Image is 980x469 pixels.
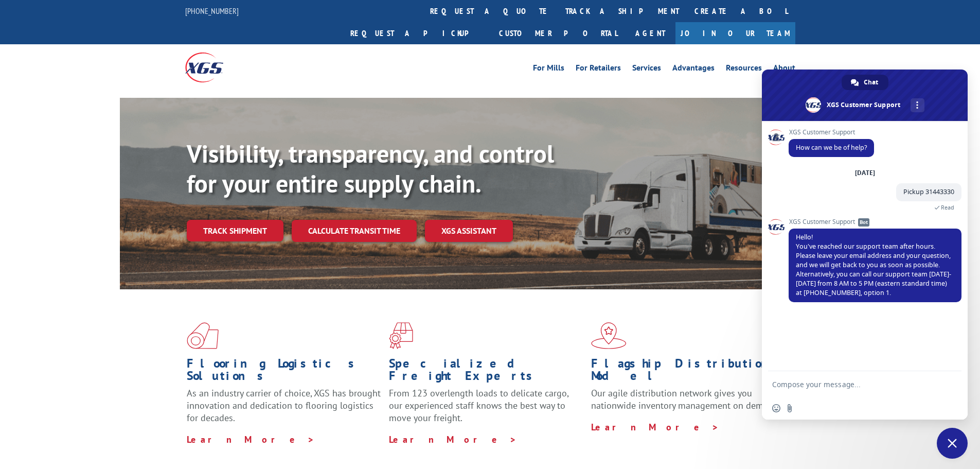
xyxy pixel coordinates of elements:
[842,75,888,90] a: Chat
[937,428,968,459] a: Close chat
[855,170,875,176] div: [DATE]
[591,387,780,411] span: Our agile distribution network gives you nationwide inventory management on demand.
[425,220,513,242] a: XGS ASSISTANT
[786,404,794,412] span: Send a file
[187,322,219,349] img: xgs-icon-total-supply-chain-intelligence-red
[533,64,564,75] a: For Mills
[187,433,315,445] a: Learn More >
[726,64,762,75] a: Resources
[185,6,239,16] a: [PHONE_NUMBER]
[187,357,381,387] h1: Flooring Logistics Solutions
[389,322,413,349] img: xgs-icon-focused-on-flooring-red
[941,204,954,211] span: Read
[343,22,491,44] a: Request a pickup
[789,218,961,225] span: XGS Customer Support
[796,233,951,297] span: Hello! You've reached our support team after hours. Please leave your email address and your ques...
[591,421,719,433] a: Learn More >
[187,137,554,199] b: Visibility, transparency, and control for your entire supply chain.
[389,387,583,433] p: From 123 overlength loads to delicate cargo, our experienced staff knows the best way to move you...
[389,433,517,445] a: Learn More >
[675,22,795,44] a: Join Our Team
[389,357,583,387] h1: Specialized Freight Experts
[576,64,621,75] a: For Retailers
[491,22,625,44] a: Customer Portal
[858,218,869,227] span: Bot
[187,220,283,241] a: Track shipment
[789,129,874,136] span: XGS Customer Support
[796,143,867,152] span: How can we be of help?
[773,64,795,75] a: About
[672,64,715,75] a: Advantages
[591,357,786,387] h1: Flagship Distribution Model
[591,322,627,349] img: xgs-icon-flagship-distribution-model-red
[864,75,878,90] span: Chat
[292,220,417,242] a: Calculate transit time
[772,404,780,412] span: Insert an emoji
[187,387,381,424] span: As an industry carrier of choice, XGS has brought innovation and dedication to flooring logistics...
[903,187,954,196] span: Pickup 31443330
[772,371,937,397] textarea: Compose your message...
[625,22,675,44] a: Agent
[632,64,661,75] a: Services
